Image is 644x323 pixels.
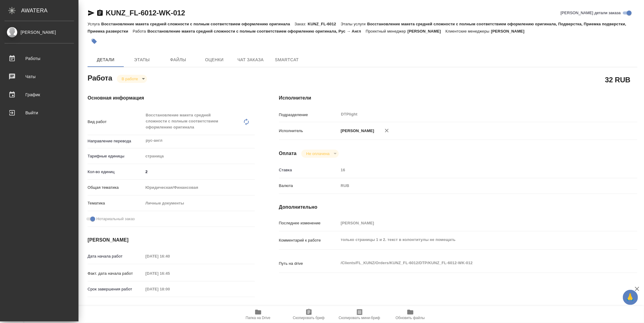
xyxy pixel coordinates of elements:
[308,22,341,26] p: KUNZ_FL-6012
[127,56,156,64] span: Этапы
[279,237,339,243] p: Комментарий к работе
[143,269,196,278] input: Пустое поле
[605,74,630,85] h2: 32 RUB
[88,138,143,144] p: Направление перевода
[380,124,393,137] button: Удалить исполнителя
[133,29,148,33] p: Работа
[5,29,74,36] div: [PERSON_NAME]
[117,75,147,83] div: В работе
[88,94,255,102] h4: Основная информация
[293,316,325,320] span: Скопировать бриф
[279,167,339,173] p: Ставка
[164,56,193,64] span: Файлы
[143,198,255,208] div: Личные документы
[279,204,637,211] h4: Дополнительно
[295,22,308,26] p: Заказ:
[143,285,196,293] input: Пустое поле
[272,56,301,64] span: SmartCat
[279,150,297,157] h4: Оплата
[334,306,385,323] button: Скопировать мини-бриф
[279,128,339,134] p: Исполнитель
[339,235,607,245] textarea: только страницы 1 и 2. текст в колонтитулы не помещать
[339,258,607,268] textarea: /Clients/FL_KUNZ/Orders/KUNZ_FL-6012/DTP/KUNZ_FL-6012-WK-012
[279,94,637,102] h4: Исполнители
[88,153,143,159] p: Тарифные единицы
[341,22,367,26] p: Этапы услуги
[143,151,255,161] div: страница
[236,56,265,64] span: Чат заказа
[2,105,77,120] a: Выйти
[561,10,621,16] span: [PERSON_NAME] детали заказа
[88,9,95,17] button: Скопировать ссылку для ЯМессенджера
[5,90,74,99] div: График
[106,9,185,17] a: KUNZ_FL-6012-WK-012
[101,22,294,26] p: Восстановление макета средней сложности с полным соответствием оформлению оригинала
[246,316,271,320] span: Папка на Drive
[279,261,339,267] p: Путь на drive
[339,166,607,174] input: Пустое поле
[339,128,374,134] p: [PERSON_NAME]
[396,316,425,320] span: Обновить файлы
[5,54,74,63] div: Работы
[279,112,339,118] p: Подразделение
[88,22,101,26] p: Услуга
[200,56,229,64] span: Оценки
[88,253,143,259] p: Дата начала работ
[491,29,529,33] p: [PERSON_NAME]
[339,219,607,227] input: Пустое поле
[366,29,407,33] p: Проектный менеджер
[88,271,143,277] p: Факт. дата начала работ
[88,200,143,206] p: Тематика
[279,183,339,189] p: Валюта
[5,108,74,117] div: Выйти
[147,29,366,33] p: Восстановление макета средней сложности с полным соответствием оформлению оригинала, Рус → Англ
[91,56,120,64] span: Детали
[5,72,74,81] div: Чаты
[88,169,143,175] p: Кол-во единиц
[304,151,331,156] button: Не оплачена
[21,5,78,17] div: AWATERA
[446,29,491,33] p: Клиентские менеджеры
[2,69,77,84] a: Чаты
[339,316,380,320] span: Скопировать мини-бриф
[339,181,607,191] div: RUB
[623,290,638,305] button: 🙏
[88,35,101,48] button: Добавить тэг
[625,291,636,304] span: 🙏
[88,72,112,83] h2: Работа
[143,167,255,176] input: ✎ Введи что-нибудь
[2,51,77,66] a: Работы
[88,286,143,292] p: Срок завершения работ
[88,236,255,244] h4: [PERSON_NAME]
[385,306,436,323] button: Обновить файлы
[96,9,104,17] button: Скопировать ссылку
[233,306,284,323] button: Папка на Drive
[88,119,143,125] p: Вид работ
[279,220,339,226] p: Последнее изменение
[408,29,446,33] p: [PERSON_NAME]
[88,185,143,191] p: Общая тематика
[120,76,140,81] button: В работе
[2,87,77,102] a: График
[143,252,196,261] input: Пустое поле
[301,150,338,158] div: В работе
[284,306,334,323] button: Скопировать бриф
[143,182,255,193] div: Юридическая/Финансовая
[96,216,135,222] span: Нотариальный заказ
